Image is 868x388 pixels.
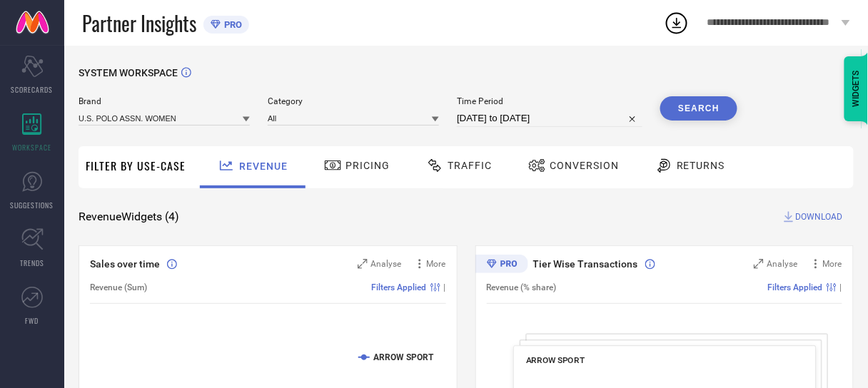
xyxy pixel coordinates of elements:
[79,210,179,224] span: Revenue Widgets ( 4 )
[86,157,186,174] span: Filter By Use-Case
[90,258,160,270] span: Sales over time
[11,200,54,210] span: SUGGESTIONS
[754,259,764,269] svg: Zoom
[475,255,528,276] div: Premium
[90,282,147,292] span: Revenue (Sum)
[427,259,446,269] span: More
[533,258,638,270] span: Tier Wise Transactions
[26,315,39,326] span: FWD
[82,9,196,38] span: Partner Insights
[11,84,54,95] span: SCORECARDS
[13,142,52,153] span: WORKSPACE
[239,160,288,172] span: Revenue
[444,282,446,292] span: |
[796,210,843,224] span: DOWNLOAD
[373,352,434,362] text: ARROW SPORT
[448,160,492,171] span: Traffic
[371,259,402,269] span: Analyse
[840,282,842,292] span: |
[768,282,823,292] span: Filters Applied
[823,259,842,269] span: More
[268,96,439,106] span: Category
[487,282,557,292] span: Revenue (% share)
[372,282,427,292] span: Filters Applied
[345,160,390,171] span: Pricing
[79,96,250,106] span: Brand
[221,19,242,30] span: PRO
[20,257,44,268] span: TRENDS
[550,160,619,171] span: Conversion
[660,96,737,121] button: Search
[457,110,642,127] input: Select time period
[526,355,585,365] span: ARROW SPORT
[79,67,178,78] span: SYSTEM WORKSPACE
[767,259,798,269] span: Analyse
[677,160,725,171] span: Returns
[358,259,368,269] svg: Zoom
[457,96,642,106] span: Time Period
[664,10,690,36] div: Open download list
